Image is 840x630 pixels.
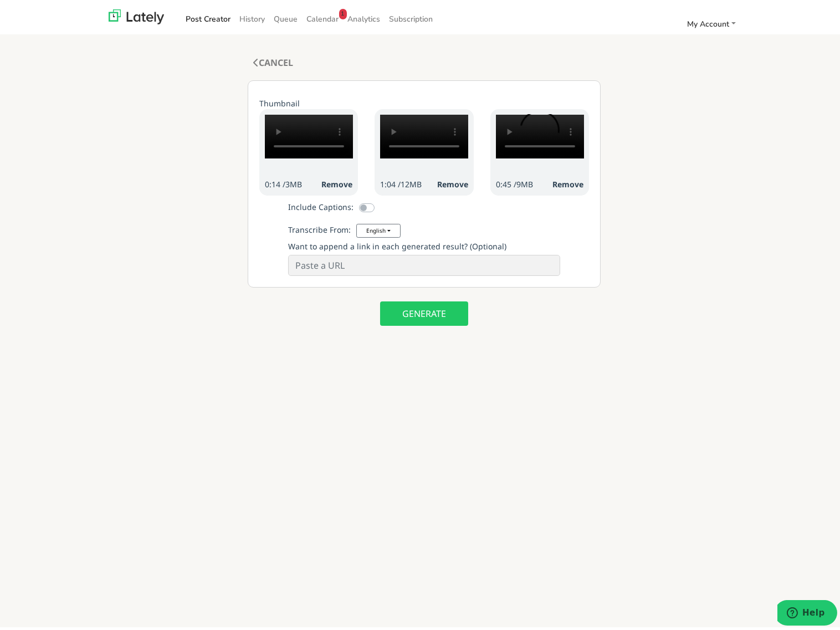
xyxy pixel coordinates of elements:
p: Include Captions: [288,198,354,209]
b: Remove [552,176,583,186]
span: 3MB [285,176,302,186]
a: CANCEL [253,53,293,65]
a: 1 [339,6,347,16]
b: Remove [321,176,352,186]
video: Your browser does not support HTML5 video. [265,111,353,155]
a: My Account [683,12,740,30]
b: Remove [437,176,468,186]
video: Your browser does not support HTML5 video. [496,111,584,155]
a: Subscription [385,7,438,25]
img: lately_logo_nav.700ca2e7.jpg [109,6,164,21]
span: 0:45 / [496,176,516,186]
p: Want to append a link in each generated result? (Optional) [288,237,560,249]
p: Thumbnail [259,94,590,106]
input: Paste a URL [288,252,560,273]
span: My Account [687,16,729,26]
video: Your browser does not support HTML5 video. [380,111,468,155]
a: History [235,7,270,25]
button: GENERATE [380,298,468,322]
a: Post Creator [182,7,235,25]
span: 0:14 / [265,176,285,186]
iframe: Opens a widget where you can find more information [777,597,837,624]
a: Analytics [344,7,385,25]
span: Transcribe From: [288,221,351,237]
a: Calendar1 [303,7,344,25]
button: English [356,221,401,234]
span: 9MB [516,176,533,186]
span: 12MB [401,176,422,186]
span: 1:04 / [380,176,401,186]
a: Queue [270,7,303,25]
span: Calendar [307,11,339,21]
